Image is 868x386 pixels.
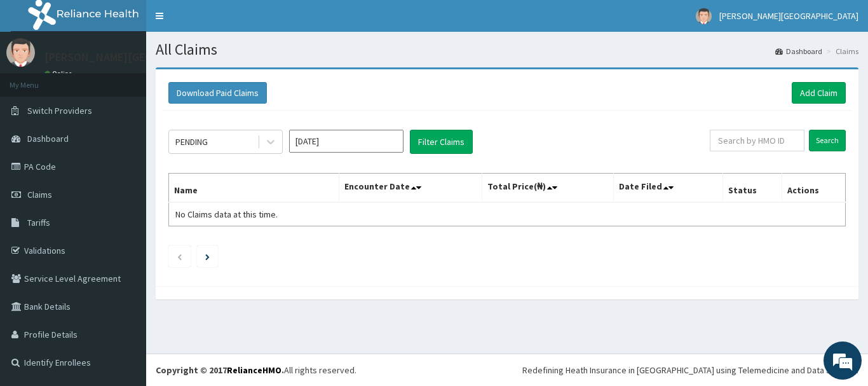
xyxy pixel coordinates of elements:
[27,189,52,200] span: Claims
[175,209,278,220] span: No Claims data at this time.
[782,174,845,203] th: Actions
[175,135,208,148] div: PENDING
[696,8,712,24] img: User Image
[723,174,782,203] th: Status
[156,364,284,376] strong: Copyright © 2017 .
[44,52,233,63] p: [PERSON_NAME][GEOGRAPHIC_DATA]
[146,354,868,386] footer: All rights reserved.
[289,130,403,153] input: Select Month and Year
[482,174,614,203] th: Total Price(₦)
[809,130,846,151] input: Search
[27,217,50,228] span: Tariffs
[410,130,473,154] button: Filter Claims
[177,251,182,262] a: Previous page
[27,105,92,116] span: Switch Providers
[824,46,858,57] li: Claims
[522,364,858,376] div: Redefining Heath Insurance in [GEOGRAPHIC_DATA] using Telemedicine and Data Science!
[710,130,804,151] input: Search by HMO ID
[792,82,846,104] a: Add Claim
[719,10,858,22] span: [PERSON_NAME][GEOGRAPHIC_DATA]
[6,38,35,67] img: User Image
[168,82,267,104] button: Download Paid Claims
[775,46,822,57] a: Dashboard
[614,174,723,203] th: Date Filed
[227,364,281,376] a: RelianceHMO
[169,174,339,203] th: Name
[27,133,69,144] span: Dashboard
[339,174,482,203] th: Encounter Date
[205,251,210,262] a: Next page
[44,69,75,78] a: Online
[156,41,858,58] h1: All Claims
